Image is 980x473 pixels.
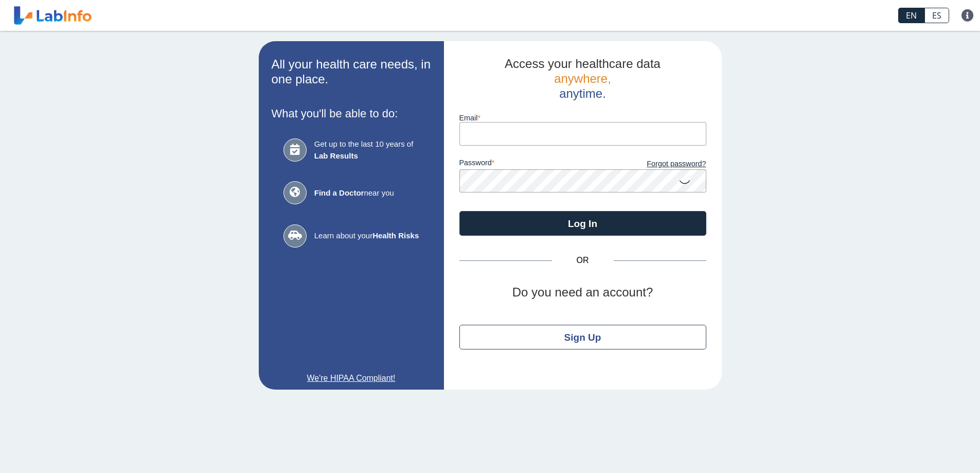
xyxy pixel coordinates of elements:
[552,254,614,267] span: OR
[459,325,706,349] button: Sign Up
[459,114,706,122] label: Email
[314,187,419,199] span: near you
[314,230,419,242] span: Learn about your
[583,159,706,170] a: Forgot password?
[314,138,419,162] span: Get up to the last 10 years of
[459,159,583,170] label: password
[314,151,358,160] b: Lab Results
[924,8,949,23] a: ES
[459,211,706,236] button: Log In
[459,285,706,300] h2: Do you need an account?
[505,57,661,71] span: Access your healthcare data
[272,372,431,384] a: We're HIPAA Compliant!
[372,231,419,240] b: Health Risks
[314,188,364,197] b: Find a Doctor
[272,107,431,120] h3: What you'll be able to do:
[554,72,611,85] span: anywhere,
[272,57,431,87] h2: All your health care needs, in one place.
[559,86,606,100] span: anytime.
[898,8,924,23] a: EN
